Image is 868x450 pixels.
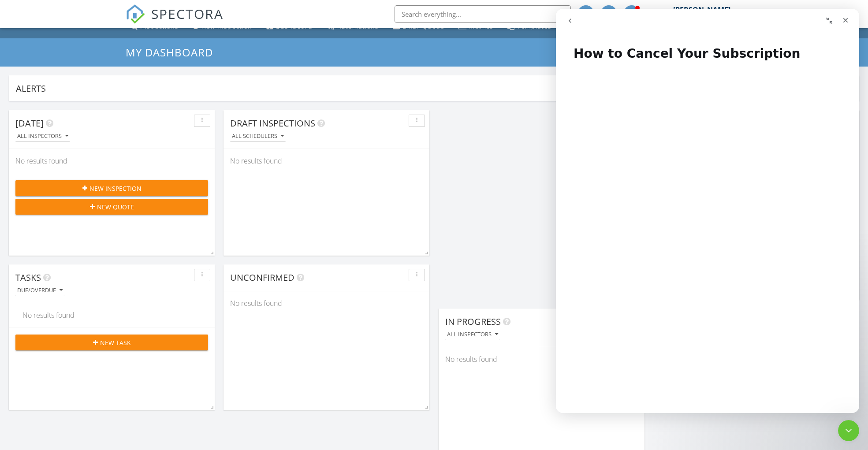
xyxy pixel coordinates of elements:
[97,202,134,212] span: New Quote
[9,149,215,173] div: No results found
[126,45,220,60] a: My Dashboard
[230,117,315,129] span: Draft Inspections
[230,271,294,283] span: Unconfirmed
[224,149,429,173] div: No results found
[445,316,501,327] span: In Progress
[126,12,224,30] a: SPECTORA
[673,5,730,14] div: [PERSON_NAME]
[556,9,859,413] iframe: Intercom live chat
[15,130,70,142] button: All Inspectors
[15,271,41,283] span: Tasks
[16,303,208,327] div: No results found
[100,338,131,347] span: New Task
[232,133,284,139] div: All schedulers
[17,287,63,294] div: Due/Overdue
[838,420,859,441] iframe: Intercom live chat
[15,180,208,196] button: New Inspection
[16,82,839,94] div: Alerts
[15,335,208,350] button: New Task
[445,329,500,341] button: All Inspectors
[89,184,142,193] span: New Inspection
[15,117,44,129] span: [DATE]
[15,285,64,297] button: Due/Overdue
[439,347,644,371] div: No results found
[151,4,224,23] span: SPECTORA
[17,133,68,139] div: All Inspectors
[395,5,571,23] input: Search everything...
[447,331,498,338] div: All Inspectors
[224,291,429,315] div: No results found
[230,130,286,142] button: All schedulers
[126,4,145,24] img: The Best Home Inspection Software - Spectora
[15,199,208,215] button: New Quote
